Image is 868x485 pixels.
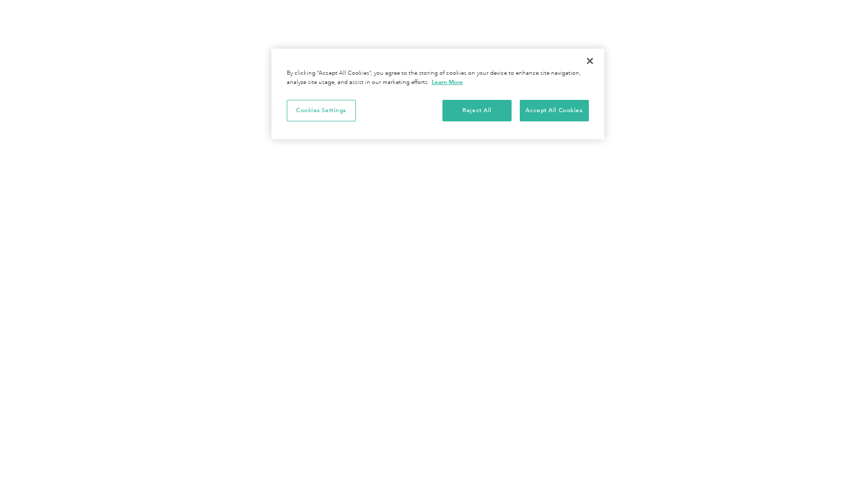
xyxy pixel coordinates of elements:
[271,49,604,139] div: Privacy
[432,78,463,86] a: More information about your privacy, opens in a new tab
[520,100,589,121] button: Accept All Cookies
[579,50,601,72] button: Close
[271,49,604,139] div: Cookie banner
[442,100,512,121] button: Reject All
[287,100,356,121] button: Cookies Settings
[287,69,589,87] div: By clicking “Accept All Cookies”, you agree to the storing of cookies on your device to enhance s...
